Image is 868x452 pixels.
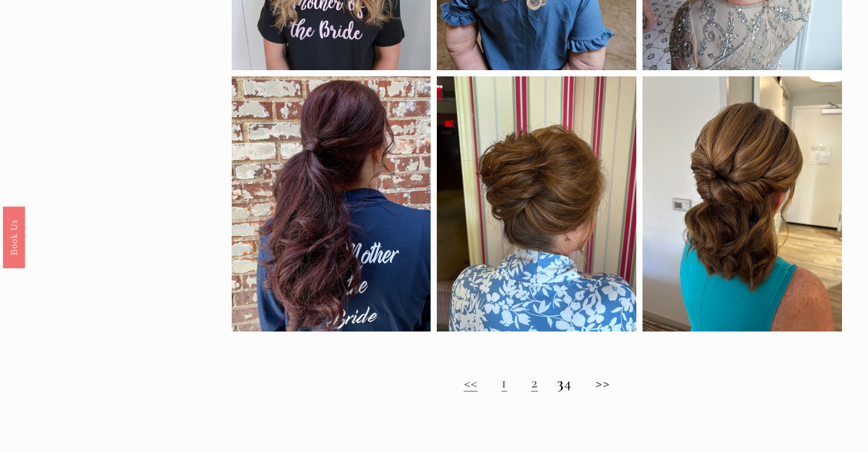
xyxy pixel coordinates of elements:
[501,373,507,392] a: 1
[3,206,25,268] a: Book Us
[557,373,564,392] strong: 3
[531,373,538,392] a: 2
[232,373,842,392] h2: 4 >>
[464,373,478,392] a: <<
